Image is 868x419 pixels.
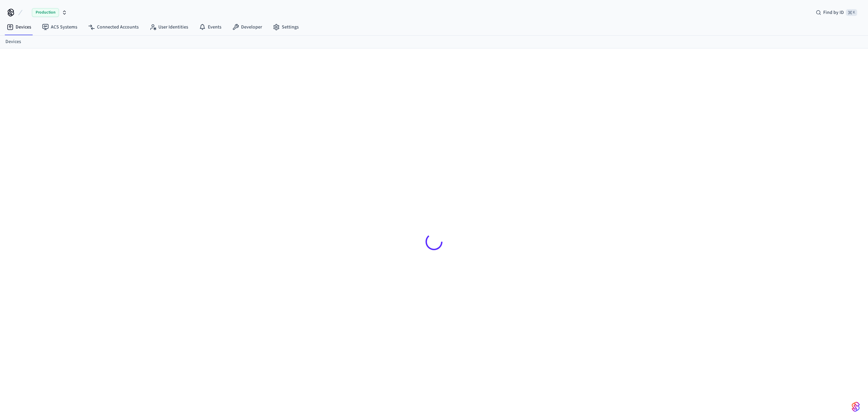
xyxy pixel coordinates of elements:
[83,21,144,33] a: Connected Accounts
[823,9,844,16] span: Find by ID
[32,8,59,17] span: Production
[37,21,83,33] a: ACS Systems
[194,21,227,33] a: Events
[5,38,21,45] a: Devices
[268,21,304,33] a: Settings
[846,9,857,16] span: ⌘ K
[1,21,37,33] a: Devices
[852,401,860,412] img: SeamLogoGradient.69752ec5.svg
[227,21,268,33] a: Developer
[144,21,194,33] a: User Identities
[810,6,863,19] div: Find by ID⌘ K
